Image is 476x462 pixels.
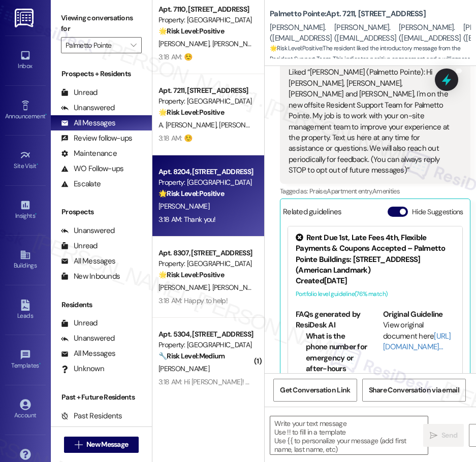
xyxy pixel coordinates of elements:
[5,296,46,324] a: Leads
[61,225,115,236] div: Unanswered
[412,207,463,217] label: Hide Suggestions
[158,215,216,224] div: 3:18 AM: Thank you!
[362,379,466,402] button: Share Conversation via email
[61,163,123,174] div: WO Follow-ups
[51,207,152,217] div: Prospects
[372,187,400,195] span: Amenities
[158,202,209,211] span: [PERSON_NAME]
[309,187,327,195] span: Praise ,
[270,11,332,55] div: [PERSON_NAME]. ([EMAIL_ADDRESS][DOMAIN_NAME])
[61,179,101,189] div: Escalate
[5,396,46,423] a: Account
[296,276,455,286] div: Created [DATE]
[61,411,122,421] div: Past Residents
[158,167,252,177] div: Apt. 8204, [STREET_ADDRESS]
[158,177,252,188] div: Property: [GEOGRAPHIC_DATA]
[399,11,461,55] div: [PERSON_NAME]. ([EMAIL_ADDRESS][DOMAIN_NAME])
[273,379,357,402] button: Get Conversation Link
[51,69,152,79] div: Prospects + Residents
[158,270,224,279] strong: 🌟 Risk Level: Positive
[383,309,443,319] b: Original Guideline
[158,189,224,198] strong: 🌟 Risk Level: Positive
[158,52,192,61] div: 3:18 AM: ☺️
[131,41,136,49] i: 
[383,331,451,352] a: [URL][DOMAIN_NAME]…
[61,318,98,328] div: Unread
[158,96,252,107] div: Property: [GEOGRAPHIC_DATA]
[158,134,192,143] div: 3:18 AM: ☺️
[35,211,37,218] span: •
[5,147,46,174] a: Site Visit •
[334,11,396,55] div: [PERSON_NAME]. ([EMAIL_ADDRESS][DOMAIN_NAME])
[306,331,367,385] li: What is the phone number for emergency or after-hours issues?
[75,441,82,449] i: 
[212,283,263,292] span: [PERSON_NAME]
[158,4,252,15] div: Apt. 7110, [STREET_ADDRESS]
[158,296,228,305] div: 3:18 AM: Happy to help!
[280,385,350,395] span: Get Conversation Link
[158,364,209,373] span: [PERSON_NAME]
[66,37,125,53] input: All communities
[61,87,98,98] div: Unread
[283,207,342,221] div: Related guidelines
[61,133,132,144] div: Review follow-ups
[158,377,459,386] div: 3:18 AM: Hi [PERSON_NAME]! The stair cases in building 5 are very dirty. I would request for a cl...
[64,437,139,453] button: New Message
[61,103,115,113] div: Unanswered
[296,233,455,276] div: Rent Due 1st, Late Fees 4th, Flexible Payments & Coupons Accepted – Palmetto Pointe Buildings: [S...
[270,43,476,76] span: : The resident liked the introductory message from the Resident Support Team. This indicates posi...
[51,300,152,310] div: Residents
[51,392,152,403] div: Past + Future Residents
[5,196,46,224] a: Insights •
[327,187,372,195] span: Apartment entry ,
[5,346,46,374] a: Templates •
[158,15,252,25] div: Property: [GEOGRAPHIC_DATA]
[61,148,117,159] div: Maintenance
[289,67,454,176] div: Liked “[PERSON_NAME] (Palmetto Pointe): Hi [PERSON_NAME], [PERSON_NAME], [PERSON_NAME] and [PERSO...
[441,430,457,441] span: Send
[5,246,46,274] a: Buildings
[158,340,252,350] div: Property: [GEOGRAPHIC_DATA]
[270,9,426,19] b: Palmetto Pointe: Apt. 7211, [STREET_ADDRESS]
[430,432,437,440] i: 
[280,184,470,199] div: Tagged as:
[212,39,266,48] span: [PERSON_NAME]
[423,424,464,447] button: Send
[5,47,46,74] a: Inbox
[383,320,455,352] div: View original document here
[158,248,252,258] div: Apt. 8307, [STREET_ADDRESS]
[158,39,212,48] span: [PERSON_NAME]
[270,44,322,52] strong: 🌟 Risk Level: Positive
[158,258,252,269] div: Property: [GEOGRAPHIC_DATA]
[296,289,455,300] div: Portfolio level guideline ( 76 % match)
[219,120,273,129] span: [PERSON_NAME]
[158,85,252,96] div: Apt. 7211, [STREET_ADDRESS]
[15,9,36,27] img: ResiDesk Logo
[296,309,360,330] b: FAQs generated by ResiDesk AI
[158,120,219,129] span: A. [PERSON_NAME]
[158,329,252,340] div: Apt. 5304, [STREET_ADDRESS]
[158,283,212,292] span: [PERSON_NAME]
[61,241,98,251] div: Unread
[369,385,459,395] span: Share Conversation via email
[158,108,224,117] strong: 🌟 Risk Level: Positive
[158,351,225,360] strong: 🔧 Risk Level: Medium
[158,26,224,36] strong: 🌟 Risk Level: Positive
[45,111,47,118] span: •
[61,364,104,374] div: Unknown
[39,360,41,368] span: •
[37,161,38,168] span: •
[61,426,130,437] div: Future Residents
[61,271,120,282] div: New Inbounds
[61,333,115,344] div: Unanswered
[61,10,142,37] label: Viewing conversations for
[86,439,128,450] span: New Message
[61,256,115,267] div: All Messages
[61,348,115,359] div: All Messages
[61,118,115,128] div: All Messages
